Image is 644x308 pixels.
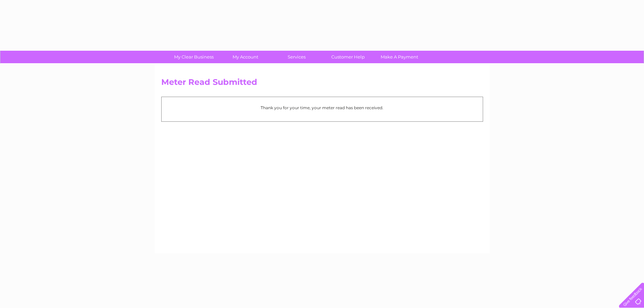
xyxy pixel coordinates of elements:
[269,51,325,63] a: Services
[320,51,376,63] a: Customer Help
[165,104,479,111] p: Thank you for your time, your meter read has been received.
[166,51,222,63] a: My Clear Business
[372,51,427,63] a: Make A Payment
[161,77,483,90] h2: Meter Read Submitted
[217,51,273,63] a: My Account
